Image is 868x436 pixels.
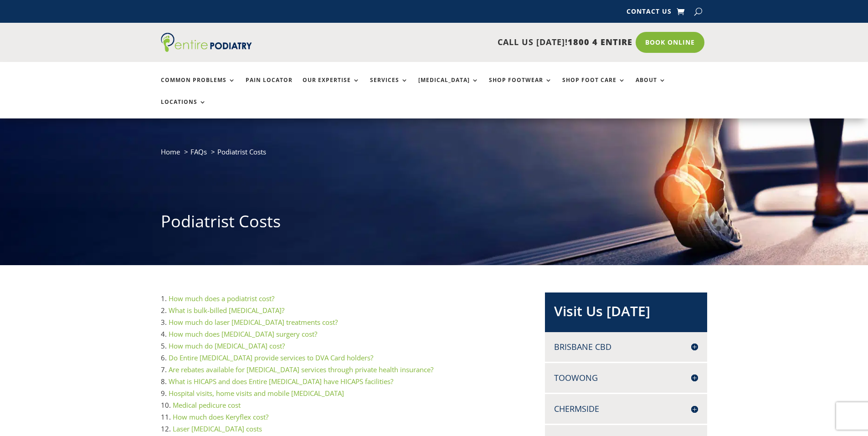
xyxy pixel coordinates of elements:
[169,306,284,315] a: What is bulk-billed [MEDICAL_DATA]?
[627,8,672,18] a: Contact Us
[418,77,479,97] a: [MEDICAL_DATA]
[554,341,698,353] h4: Brisbane CBD
[161,77,236,97] a: Common Problems
[169,365,433,374] a: Are rebates available for [MEDICAL_DATA] services through private health insurance?
[169,377,393,386] a: What is HICAPS and does Entire [MEDICAL_DATA] have HICAPS facilities?
[246,77,293,97] a: Pain Locator
[161,147,180,156] a: Home
[169,318,338,327] a: How much do laser [MEDICAL_DATA] treatments cost?
[169,389,344,398] a: Hospital visits, home visits and mobile [MEDICAL_DATA]
[173,424,262,433] a: Laser [MEDICAL_DATA] costs
[217,147,266,156] span: Podiatrist Costs
[303,77,360,97] a: Our Expertise
[173,400,241,410] a: Medical pedicure cost
[173,412,268,421] a: How much does Keryflex cost?
[169,294,274,303] a: How much does a podiatrist cost?
[562,77,626,97] a: Shop Foot Care
[489,77,552,97] a: Shop Footwear
[568,36,632,47] span: 1800 4 ENTIRE
[190,147,207,156] a: FAQs
[161,99,206,118] a: Locations
[169,329,317,339] a: How much does [MEDICAL_DATA] surgery cost?
[636,77,666,97] a: About
[370,77,408,97] a: Services
[554,372,698,384] h4: Toowong
[161,210,708,237] h1: Podiatrist Costs
[161,45,252,54] a: Entire Podiatry
[169,353,373,362] a: Do Entire [MEDICAL_DATA] provide services to DVA Card holders?
[636,32,704,53] a: Book Online
[161,33,252,52] img: logo (1)
[169,341,285,350] a: How much do [MEDICAL_DATA] cost?
[287,36,632,48] p: CALL US [DATE]!
[554,403,698,415] h4: Chermside
[554,302,698,325] h2: Visit Us [DATE]
[161,146,708,164] nav: breadcrumb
